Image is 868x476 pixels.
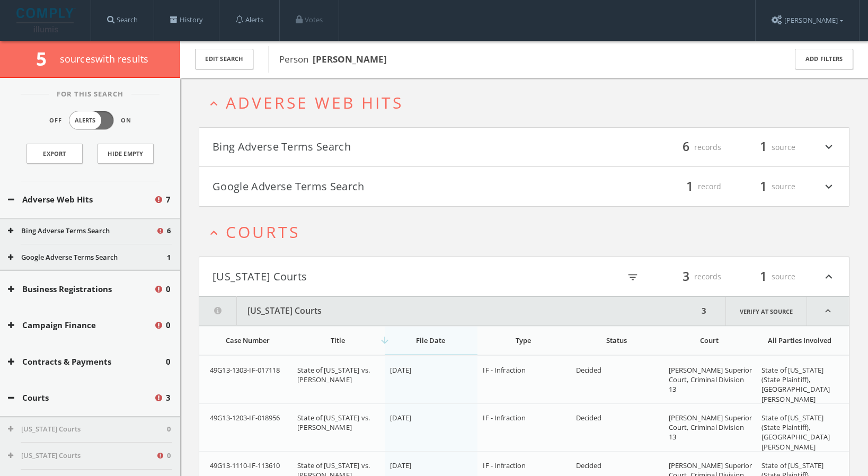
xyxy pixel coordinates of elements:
i: expand_more [822,178,836,196]
span: 49G13-1203-IF-018956 [210,413,280,422]
i: arrow_downward [379,335,390,346]
span: 1 [755,177,772,196]
span: [DATE] [390,365,411,375]
button: [US_STATE] Courts [8,424,167,435]
div: Case Number [210,336,286,345]
span: Adverse Web Hits [226,92,403,113]
span: source s with results [60,52,149,65]
span: 6 [678,138,694,156]
span: State of [US_STATE] vs. [PERSON_NAME] [297,365,370,384]
span: Decided [576,365,602,375]
a: Verify at source [725,297,807,325]
span: 0 [166,283,171,295]
button: Google Adverse Terms Search [8,252,167,263]
div: All Parties Involved [761,336,838,345]
div: records [658,268,721,286]
button: [US_STATE] Courts [199,297,698,325]
div: Title [297,336,378,345]
button: Bing Adverse Terms Search [8,226,156,236]
b: [PERSON_NAME] [313,53,387,65]
div: source [732,268,795,286]
button: Contracts & Payments [8,356,166,368]
span: 1 [755,267,772,286]
span: IF - Infraction [483,461,526,470]
button: Edit Search [195,49,253,69]
button: expand_lessAdverse Web Hits [207,94,849,111]
span: Decided [576,413,602,422]
span: IF - Infraction [483,413,526,422]
span: 6 [167,226,171,236]
span: [PERSON_NAME] Superior Court, Criminal Division 13 [669,413,752,442]
button: [US_STATE] Courts [212,268,524,286]
span: Person [279,53,387,65]
img: illumis [16,8,76,32]
button: Add Filters [795,49,853,69]
span: 7 [166,193,171,206]
button: [US_STATE] Courts [8,451,156,461]
span: State of [US_STATE] (State Plaintiff), [GEOGRAPHIC_DATA][PERSON_NAME] (Defendant) [761,365,830,413]
div: source [732,178,795,196]
span: 0 [167,451,171,461]
span: Courts [226,221,300,243]
button: Business Registrations [8,283,154,295]
span: 3 [678,267,694,286]
span: 0 [166,356,171,368]
i: filter_list [627,271,639,283]
span: For This Search [49,89,131,100]
span: [DATE] [390,413,411,422]
span: 1 [755,138,772,156]
div: 3 [698,297,710,325]
button: Google Adverse Terms Search [212,178,524,196]
i: expand_less [822,268,836,286]
span: 1 [681,177,698,196]
div: source [732,138,795,156]
span: 1 [167,252,171,263]
i: expand_less [807,297,849,325]
i: expand_less [207,96,221,111]
span: Decided [576,461,602,470]
button: expand_lessCourts [207,223,849,241]
button: Campaign Finance [8,319,154,331]
div: Type [483,336,564,345]
span: [DATE] [390,461,411,470]
a: Export [26,144,83,164]
span: 0 [167,424,171,435]
div: File Date [390,336,471,345]
span: IF - Infraction [483,365,526,375]
button: Adverse Web Hits [8,193,154,206]
i: expand_less [207,226,221,240]
button: Hide Empty [98,144,154,164]
button: Courts [8,392,154,404]
span: 3 [166,392,171,404]
div: Court [669,336,750,345]
span: 0 [166,319,171,331]
div: records [658,138,721,156]
i: expand_more [822,138,836,156]
div: Status [576,336,657,345]
span: Off [49,116,62,125]
span: State of [US_STATE] (State Plaintiff), [GEOGRAPHIC_DATA][PERSON_NAME] (Defendant) [761,413,830,461]
span: [PERSON_NAME] Superior Court, Criminal Division 13 [669,365,752,394]
div: record [658,178,721,196]
span: 5 [36,46,56,71]
span: 49G13-1110-IF-113610 [210,461,280,470]
button: Bing Adverse Terms Search [212,138,524,156]
span: 49G13-1303-IF-017118 [210,365,280,375]
span: On [121,116,131,125]
span: State of [US_STATE] vs. [PERSON_NAME] [297,413,370,432]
